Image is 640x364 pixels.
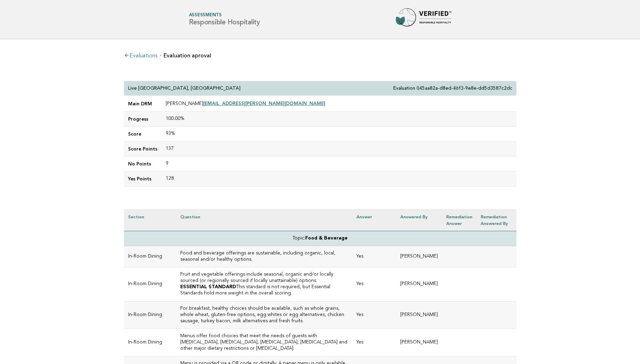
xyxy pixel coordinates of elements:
[124,267,176,301] td: In-Room Dining
[124,231,516,246] td: Topic:
[189,13,260,26] h1: Responsible Hospitality
[180,285,236,289] strong: ESSENTIAL STANDARD
[442,209,476,231] th: Remediation Answer
[352,267,396,301] td: Yes
[396,301,442,329] td: [PERSON_NAME]
[396,246,442,267] td: [PERSON_NAME]
[396,8,451,31] img: Forbes Travel Guide
[124,112,161,127] td: Progress
[180,250,348,263] h3: Food and beverage offerings are sustainable, including organic, local, seasonal and/or healthy op...
[176,209,352,231] th: Question
[124,329,176,356] td: In-Room Dining
[393,85,512,91] p: Evaluation 045aa82a-d8ed-46f3-9e8e-dd5d3587c2dc
[180,306,348,324] h3: For breakfast, healthy choices should be available, such as whole grains, whole wheat, gluten-fre...
[161,96,516,112] td: [PERSON_NAME]
[352,301,396,329] td: Yes
[476,209,516,231] th: Remediation Answered by
[161,156,516,171] td: 9
[203,100,325,106] a: [EMAIL_ADDRESS][PERSON_NAME][DOMAIN_NAME]
[128,85,240,91] p: Live [GEOGRAPHIC_DATA], [GEOGRAPHIC_DATA]
[161,171,516,186] td: 128
[124,246,176,267] td: In-Room Dining
[396,329,442,356] td: [PERSON_NAME]
[124,209,176,231] th: Section
[305,236,348,241] strong: Food & Beverage
[180,284,348,297] p: This standard is not required, but Essential Standards hold more weight in the overall scoring.
[396,267,442,301] td: [PERSON_NAME]
[352,209,396,231] th: Answer
[124,301,176,329] td: In-Room Dining
[161,112,516,127] td: 100.00%
[352,329,396,356] td: Yes
[161,141,516,156] td: 137
[180,333,348,352] h3: Menus offer food choices that meet the needs of guests with [MEDICAL_DATA], [MEDICAL_DATA], [MEDI...
[124,141,161,156] td: Score Points
[161,127,516,141] td: 93%
[160,53,211,58] li: Evaluation aproval
[124,156,161,171] td: No Points
[180,272,348,284] h3: Fruit and vegetable offerings include seasonal, organic and/or locally sourced (or regionally sou...
[396,209,442,231] th: Answered by
[124,53,157,59] a: Evaluations
[352,246,396,267] td: Yes
[124,96,161,112] td: Main DRM
[124,127,161,141] td: Score
[124,171,161,186] td: Yes Points
[189,13,260,18] span: Assessments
